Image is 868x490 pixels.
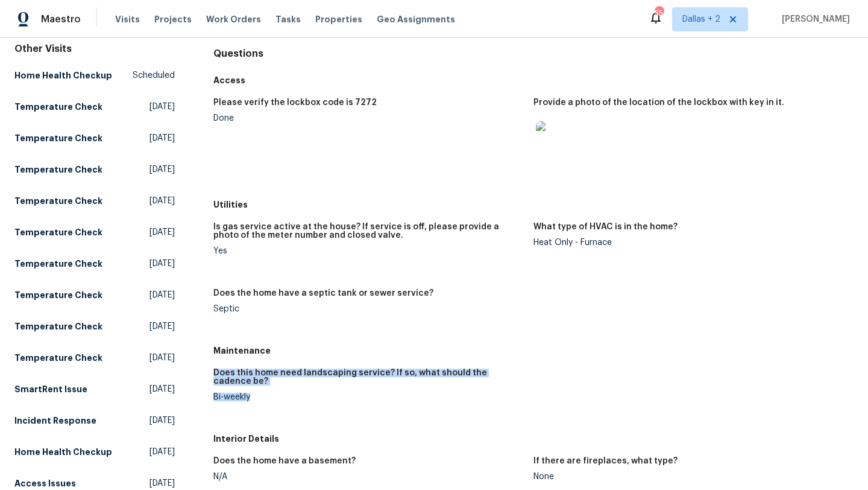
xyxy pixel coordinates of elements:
a: Temperature Check[DATE] [14,316,175,337]
h5: Temperature Check [14,226,102,238]
span: Work Orders [206,13,261,25]
a: Home Health CheckupScheduled [14,65,175,86]
div: None [533,472,844,481]
span: [DATE] [149,101,175,113]
span: [DATE] [149,320,175,332]
h5: Does the home have a basement? [213,457,356,465]
a: Temperature Check[DATE] [14,190,175,212]
h5: Temperature Check [14,164,102,176]
a: SmartRent Issue[DATE] [14,378,175,400]
h5: If there are fireplaces, what type? [533,457,678,465]
div: Heat Only - Furnace [533,238,844,247]
span: [PERSON_NAME] [777,13,850,25]
a: Temperature Check[DATE] [14,284,175,306]
h5: Does the home have a septic tank or sewer service? [213,289,433,297]
h5: Maintenance [213,345,854,357]
span: [DATE] [149,226,175,238]
h5: Access [213,74,854,86]
h5: Is gas service active at the house? If service is off, please provide a photo of the meter number... [213,223,524,240]
h5: Home Health Checkup [14,446,112,458]
div: Yes [213,247,524,255]
span: Scheduled [133,69,175,81]
a: Temperature Check[DATE] [14,159,175,180]
h5: Temperature Check [14,289,102,301]
h5: Provide a photo of the location of the lockbox with key in it. [533,98,784,107]
span: [DATE] [149,446,175,458]
h5: Temperature Check [14,258,102,270]
h5: Temperature Check [14,195,102,207]
span: [DATE] [149,195,175,207]
div: 55 [655,7,663,19]
h5: Temperature Check [14,132,102,144]
h5: What type of HVAC is in the home? [533,223,678,231]
span: [DATE] [149,258,175,270]
span: [DATE] [149,415,175,427]
a: Temperature Check[DATE] [14,253,175,275]
span: [DATE] [149,132,175,144]
div: Bi-weekly [213,393,524,401]
h5: Temperature Check [14,101,102,113]
span: Properties [315,13,362,25]
span: Dallas + 2 [682,13,720,25]
span: Tasks [275,15,301,24]
a: Incident Response[DATE] [14,410,175,431]
span: Projects [154,13,192,25]
h5: Home Health Checkup [14,69,112,81]
span: [DATE] [149,477,175,489]
h5: Temperature Check [14,320,102,332]
span: [DATE] [149,352,175,364]
a: Temperature Check[DATE] [14,221,175,243]
div: N/A [213,472,524,481]
h4: Questions [213,48,854,60]
span: Visits [115,13,140,25]
div: Other Visits [14,43,175,55]
span: Geo Assignments [377,13,455,25]
h5: Access Issues [14,477,76,489]
h5: Interior Details [213,433,854,445]
span: [DATE] [149,289,175,301]
a: Home Health Checkup[DATE] [14,441,175,463]
h5: Incident Response [14,415,96,427]
h5: Temperature Check [14,352,102,364]
a: Temperature Check[DATE] [14,347,175,369]
div: Septic [213,305,524,313]
div: Done [213,114,524,122]
h5: SmartRent Issue [14,383,87,395]
h5: Does this home need landscaping service? If so, what should the cadence be? [213,369,524,386]
a: Temperature Check[DATE] [14,127,175,149]
h5: Please verify the lockbox code is 7272 [213,98,377,107]
span: Maestro [41,13,81,25]
a: Temperature Check[DATE] [14,96,175,118]
span: [DATE] [149,383,175,395]
span: [DATE] [149,164,175,176]
h5: Utilities [213,199,854,211]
